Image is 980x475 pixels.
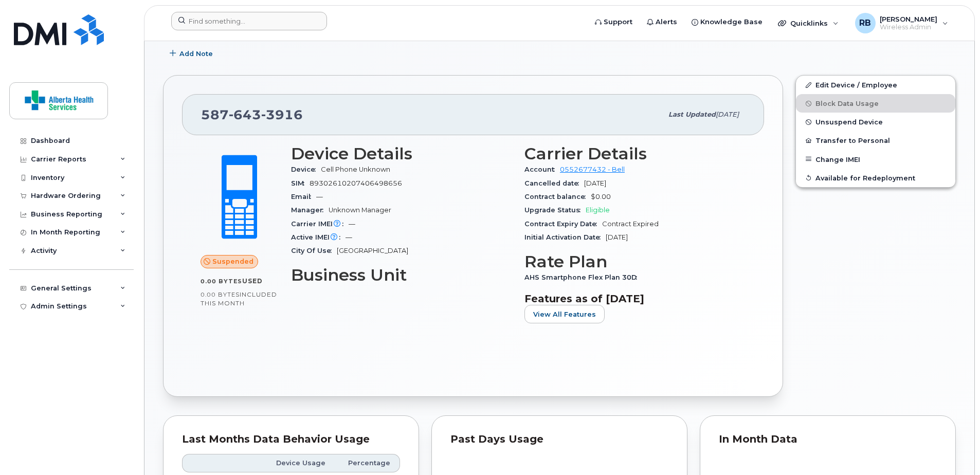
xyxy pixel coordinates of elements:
span: Device [291,166,321,173]
span: Cell Phone Unknown [321,166,390,173]
span: Add Note [179,49,213,59]
button: Change IMEI [796,150,955,169]
span: Suspended [212,257,253,266]
a: Support [588,12,640,32]
div: Last Months Data Behavior Usage [182,434,400,445]
span: Unknown Manager [329,206,391,214]
span: Carrier IMEI [291,220,349,228]
span: RB [859,17,871,29]
div: Quicklinks [771,13,846,33]
span: Contract balance [524,193,591,200]
span: Manager [291,206,329,214]
a: Edit Device / Employee [796,76,955,94]
input: Find something... [171,12,327,30]
span: AHS Smartphone Flex Plan 30D [524,273,642,281]
span: 0.00 Bytes [201,291,240,298]
a: Knowledge Base [684,12,770,32]
span: Eligible [586,206,610,214]
span: Account [524,166,560,173]
span: Cancelled date [524,179,584,187]
span: 3916 [261,107,303,122]
span: Quicklinks [790,19,828,27]
span: [PERSON_NAME] [880,15,937,23]
span: 89302610207406498656 [310,179,402,187]
span: Unsuspend Device [815,118,883,126]
span: Email [291,193,316,200]
a: 0552677432 - Bell [560,166,625,173]
div: In Month Data [719,434,937,445]
span: Upgrade Status [524,206,586,214]
span: Alerts [656,17,677,27]
span: SIM [291,179,310,187]
span: Contract Expiry Date [524,220,602,228]
th: Device Usage [262,454,335,472]
span: [GEOGRAPHIC_DATA] [337,247,408,254]
span: [DATE] [584,179,606,187]
span: [DATE] [606,233,628,241]
span: 643 [229,107,261,122]
div: Ryan Ballesteros [848,13,955,33]
span: Last updated [668,111,716,118]
span: View All Features [533,309,596,319]
button: Unsuspend Device [796,113,955,131]
span: Active IMEI [291,233,346,241]
h3: Features as of [DATE] [524,293,746,305]
span: Initial Activation Date [524,233,606,241]
h3: Device Details [291,144,512,163]
span: 587 [201,107,303,122]
h3: Rate Plan [524,252,746,271]
button: Available for Redeployment [796,169,955,187]
div: Past Days Usage [450,434,668,445]
span: $0.00 [591,193,611,200]
span: 0.00 Bytes [201,278,242,285]
button: Block Data Usage [796,94,955,113]
span: — [346,233,352,241]
a: Alerts [640,12,684,32]
h3: Business Unit [291,266,512,284]
button: View All Features [524,305,605,323]
span: Knowledge Base [700,17,763,27]
span: Available for Redeployment [815,174,915,181]
span: used [242,277,263,285]
th: Percentage [335,454,400,472]
span: Wireless Admin [880,23,937,31]
span: — [349,220,355,228]
button: Add Note [163,44,222,63]
span: [DATE] [716,111,739,118]
button: Transfer to Personal [796,131,955,150]
span: — [316,193,323,200]
h3: Carrier Details [524,144,746,163]
span: Support [604,17,632,27]
span: Contract Expired [602,220,659,228]
span: City Of Use [291,247,337,254]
